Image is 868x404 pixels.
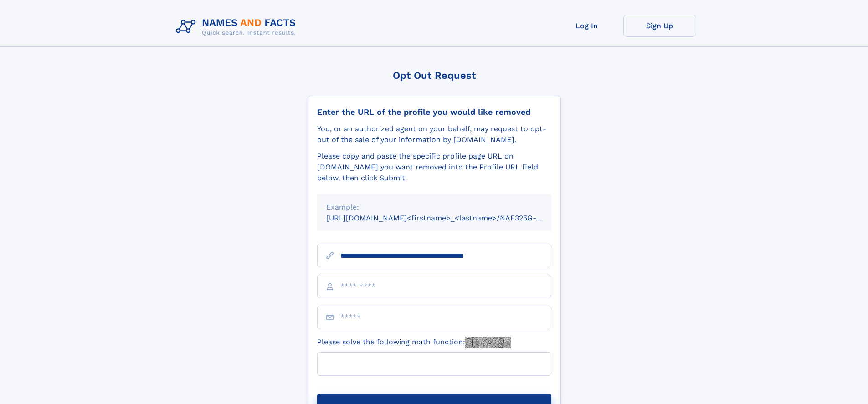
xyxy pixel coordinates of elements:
a: Sign Up [623,15,696,37]
div: Opt Out Request [308,70,561,81]
a: Log In [550,15,623,37]
img: Logo Names and Facts [172,15,303,39]
div: Enter the URL of the profile you would like removed [317,107,551,117]
small: [URL][DOMAIN_NAME]<firstname>_<lastname>/NAF325G-xxxxxxxx [326,214,569,222]
label: Please solve the following math function: [317,337,511,348]
div: Please copy and paste the specific profile page URL on [DOMAIN_NAME] you want removed into the Pr... [317,151,551,184]
div: You, or an authorized agent on your behalf, may request to opt-out of the sale of your informatio... [317,123,551,145]
div: Example: [326,202,542,213]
